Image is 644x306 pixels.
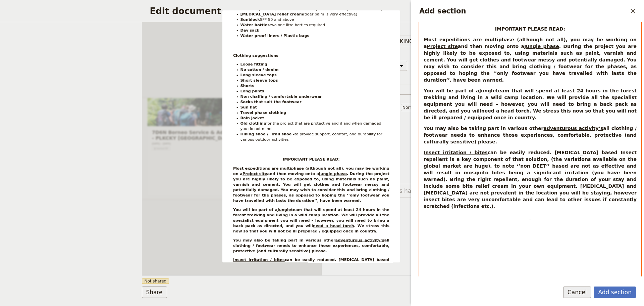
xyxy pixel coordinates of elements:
strong: Insect repellent [240,6,274,11]
strong: Hiking shoe / Trail shoe - [240,132,294,136]
strong: Project site [427,44,458,49]
strong: You may also be taking part in various other [424,126,543,131]
strong: Loose fitting [240,62,267,67]
strong: Jungle [277,207,291,212]
strong: Long pants [240,89,264,93]
strong: Old clothing [240,121,266,126]
span: to provide support, comfort, and durability for various outdoor activities [240,132,383,142]
button: Close drawer [627,5,639,17]
strong: Short sleeve tops [240,78,278,83]
strong: Shorts [240,84,254,88]
span: Not shared [142,278,169,284]
strong: Project site [243,171,267,176]
strong: Water proof liners / Plastic bags [240,33,309,38]
span: (if it does not contain [MEDICAL_DATA] it is not effective) [274,6,382,11]
button: Share [142,287,167,298]
strong: [MEDICAL_DATA] relief cream [240,12,303,16]
strong: Rain jacket [240,116,264,120]
span: Office : [PHONE_NUMBER] I Hotline : [PHONE_NUMBER] [294,81,394,88]
strong: all clothing / footwear needs to enhance those experiences, comfortable, protective (and cultural... [233,238,391,253]
strong: can be easily reduced. [MEDICAL_DATA] based Insect repellent is a key component of that solution,... [424,150,638,209]
strong: team that will spend at least 24 hours in the forest trekking and living in a wild camp location.... [233,207,391,228]
strong: You will be part of a [424,88,479,93]
strong: IMPORTANT PLEASE READ: [495,26,565,32]
strong: Non chaffing / comfortable underwear [240,94,322,99]
strong: You may also be taking part in various other [233,238,335,242]
span: two one litre bottles required [270,23,325,27]
span: for the project that are protective and if and when damaged you do not mind [240,121,382,131]
strong: . During the project you are highly likely to be exposed to, using materials such as paint, varni... [233,171,391,203]
strong: Jungle phase [319,171,347,176]
h2: Edit document [150,6,484,16]
strong: Most expeditions are multiphase (although not all), you may be working on a [424,37,638,49]
strong: Most expeditions are multiphase (although not all), you may be working on a [233,166,391,176]
strong: Water bottles [240,23,270,27]
strong: Clothing suggestions [233,53,278,57]
strong: adventurous activity’s [335,238,384,242]
strong: adventurous activity’s [543,126,603,131]
strong: Jungle [479,88,496,93]
strong: all clothing / footwear needs to enhance those experiences, comfortable, protective (and cultural... [424,126,638,144]
strong: need a head torch [481,108,530,114]
button: Cancel [563,287,591,298]
strong: Travel phase clothing [240,111,286,115]
strong: . We stress this now so that you will not be ill prepared / equipped once in country. [424,108,638,120]
strong: Insect irritation / bites [233,258,285,262]
span: Download PDF [34,118,63,124]
strong: need a head torch [313,223,354,228]
strong: Sun hat [240,105,257,110]
img: Ability Expeditions logo [286,62,305,75]
strong: team that will spend at least 24 hours in the forest trekking and living in a wild camp location.... [424,88,638,114]
span: Office : +6088-269289 I Hotline : +6014-8648838 [286,81,394,88]
strong: Long sleeve tops [240,73,276,77]
select: size [401,104,426,111]
strong: Jungle phase [524,44,559,49]
span: SPF 50 and above [260,17,294,21]
strong: You will be part of a [233,207,277,212]
strong: . We stress this now so that you will not be ill prepared / equipped once in country. [233,223,391,233]
span: [PERSON_NAME][EMAIL_ADDRESS][DOMAIN_NAME] [294,89,394,103]
strong: Socks that suit the footwear [240,100,301,104]
span: [DOMAIN_NAME] [294,104,333,111]
span: [DATE] – [DATE] [24,105,69,113]
h2: Add section [419,6,627,16]
a: beverly@abilityexpeditions.com [286,89,394,103]
strong: and then moving onto a [267,171,319,176]
button: ​Download PDF [24,117,68,125]
strong: Day sack [240,28,259,32]
strong: and then moving onto a [458,44,524,49]
a: www.abilityexpeditions.com [286,104,394,111]
strong: Insect irritation / bites [424,150,488,155]
strong: No cotton / denim [240,68,278,72]
strong: IMPORTANT PLEASE READ: [283,157,340,162]
span: (tiger balm is very effective) [303,12,357,16]
button: Add section [594,287,636,298]
strong: Sunblock [240,17,260,21]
